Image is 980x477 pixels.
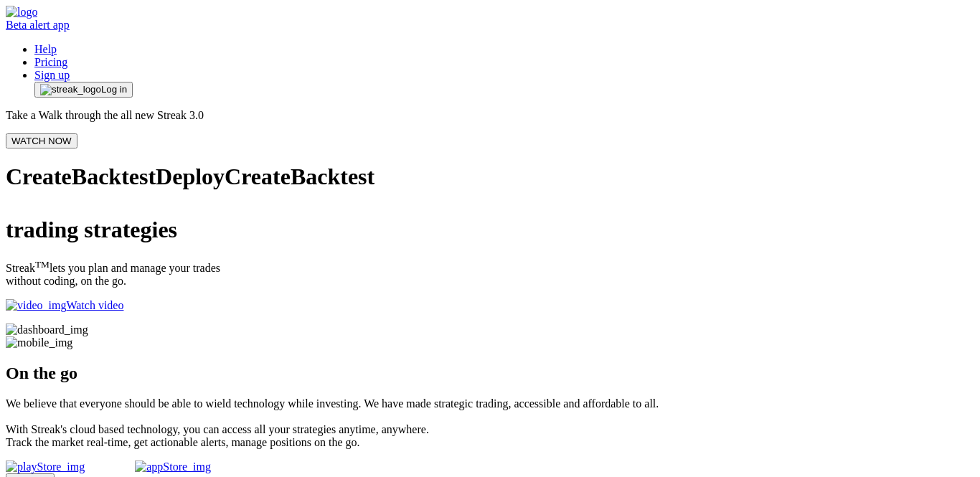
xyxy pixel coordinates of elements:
span: Log in [101,84,127,95]
a: Sign up [34,69,70,81]
span: Beta alert app [6,19,70,31]
button: streak_logoLog in [34,82,133,98]
img: logo [6,6,37,19]
p: We believe that everyone should be able to wield technology while investing. We have made strateg... [6,397,974,449]
img: mobile_img [6,336,72,349]
span: Backtest [72,164,156,189]
p: Take a Walk through the all new Streak 3.0 [6,109,974,122]
img: video_img [6,299,66,312]
span: Backtest [291,164,374,189]
img: dashboard_img [6,323,88,336]
span: trading strategies [6,217,177,242]
sup: TM [35,259,50,270]
img: playStore_img [6,461,85,473]
span: Create [6,164,72,189]
a: logoBeta alert app [6,19,974,32]
span: Create [225,164,291,189]
img: appStore_img [135,461,211,473]
button: WATCH NOW [6,133,77,148]
img: streak_logo [40,84,101,95]
a: Pricing [34,56,67,68]
p: Watch video [6,299,974,312]
span: Deploy [156,164,225,189]
h2: On the go [6,364,974,383]
a: Help [34,43,57,55]
p: Streak lets you plan and manage your trades without coding, on the go. [6,259,974,288]
a: video_imgWatch video [6,299,974,312]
